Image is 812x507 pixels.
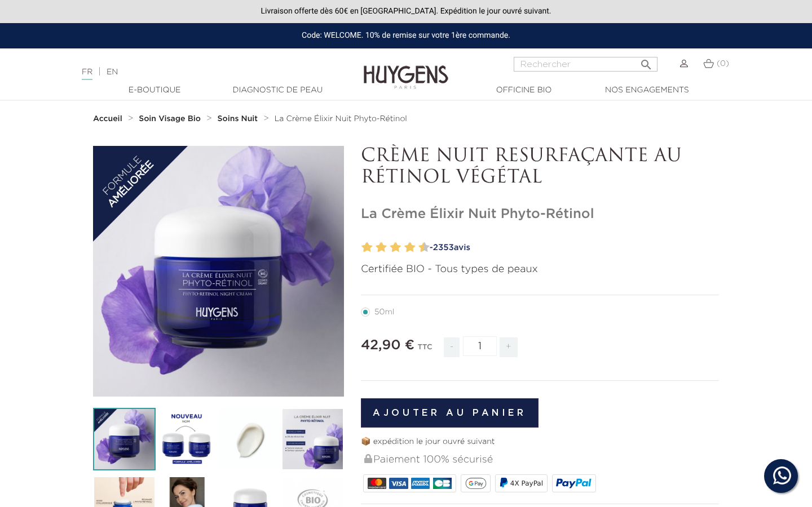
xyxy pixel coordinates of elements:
span: La Crème Élixir Nuit Phyto-Rétinol [275,115,407,123]
a: E-Boutique [98,84,211,96]
label: 2 [364,239,373,256]
span: + [500,337,518,357]
a: FR [82,68,92,80]
button:  [636,54,656,69]
div: Paiement 100% sécurisé [363,448,719,472]
span: (0) [717,60,729,68]
input: Rechercher [514,57,657,72]
img: VISA [389,478,408,489]
a: Accueil [93,114,125,123]
span: 4X PayPal [510,479,543,487]
img: MASTERCARD [368,478,386,489]
p: Certifiée BIO - Tous types de peaux [361,262,719,277]
p: 📦 expédition le jour ouvré suivant [361,436,719,448]
a: Soins Nuit [218,114,261,123]
h1: La Crème Élixir Nuit Phyto-Rétinol [361,206,719,223]
strong: Accueil [93,115,122,123]
label: 50ml [361,308,408,317]
img: AMEX [411,478,430,489]
div: TTC [418,335,433,366]
a: Officine Bio [467,84,580,96]
div: | [76,65,330,79]
a: Nos engagements [590,84,703,96]
a: EN [107,68,118,76]
label: 6 [392,239,401,256]
label: 8 [407,239,415,256]
img: Huygens [364,47,448,91]
label: 9 [416,239,420,256]
button: Ajouter au panier [361,398,539,428]
label: 7 [402,239,406,256]
input: Quantité [463,336,497,356]
span: - [444,337,460,357]
label: 4 [378,239,387,256]
img: CB_NATIONALE [433,478,452,489]
img: google_pay [465,478,487,489]
a: La Crème Élixir Nuit Phyto-Rétinol [275,114,407,123]
img: Paiement 100% sécurisé [364,454,372,463]
i:  [639,55,653,68]
label: 5 [388,239,392,256]
label: 1 [359,239,363,256]
a: -2353avis [426,239,719,256]
p: CRÈME NUIT RESURFAÇANTE AU RÉTINOL VÉGÉTAL [361,146,719,189]
a: Soin Visage Bio [139,114,204,123]
img: La Crème Élixir Nuit Phyto-Rétinol [93,408,156,470]
span: 2353 [433,243,454,252]
label: 3 [373,239,377,256]
a: Diagnostic de peau [221,84,334,96]
label: 10 [421,239,430,256]
strong: Soins Nuit [218,115,258,123]
span: 42,90 € [361,339,414,352]
strong: Soin Visage Bio [139,115,201,123]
